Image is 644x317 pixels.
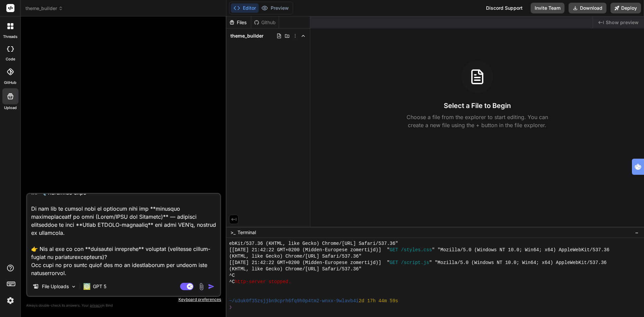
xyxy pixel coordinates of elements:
[208,283,215,290] img: icon
[229,260,390,266] span: [[DATE] 21:42:22 GMT+0200 (Midden-Europese zomertijd)] "
[25,5,63,12] span: theme_builder
[259,3,291,13] button: Preview
[230,229,235,236] span: >_
[231,3,259,13] button: Editor
[444,101,511,110] h3: Select a File to Begin
[569,3,606,13] button: Download
[226,19,251,26] div: Files
[3,34,17,40] label: threads
[390,260,398,266] span: GET
[5,295,16,306] img: settings
[229,279,235,285] span: ^C
[610,3,641,13] button: Deploy
[229,266,362,272] span: (KHTML, like Gecko) Chrome/[URL] Safari/537.36"
[229,298,359,304] span: ~/u3uk0f35zsjjbn9cprh6fq9h0p4tm2-wnxx-9wlavb4i
[229,241,398,247] span: ebKit/537.36 (KHTML, like Gecko) Chrome/[URL] Safari/537.36"
[229,247,390,253] span: [[DATE] 21:42:22 GMT+0200 (Midden-Europese zomertijd)] "
[42,283,69,290] p: File Uploads
[390,247,398,253] span: GET
[198,283,205,290] img: attachment
[606,19,639,26] span: Show preview
[84,283,90,290] img: GPT 5
[531,3,565,13] button: Invite Team
[251,19,279,26] div: Github
[402,113,552,129] p: Choose a file from the explorer to start editing. You can create a new file using the + button in...
[429,260,606,266] span: " "Mozilla/5.0 (Windows NT 10.0; Win64; x64) AppleWebKit/537.36
[6,56,15,62] label: code
[634,227,640,238] button: −
[237,229,256,236] span: Terminal
[635,229,639,236] span: −
[401,247,432,253] span: /styles.css
[229,272,235,279] span: ^C
[432,247,609,253] span: " "Mozilla/5.0 (Windows NT 10.0; Win64; x64) AppleWebKit/537.36
[26,302,221,309] p: Always double-check its answers. Your in Bind
[27,194,220,277] textarea: loremi d sitame conse adi elit sedd: "Eiusmod 👌 — te inci utla etdoloremagn al enimadmi veni qui ...
[401,260,429,266] span: /script.js
[26,297,221,302] p: Keyboard preferences
[4,80,16,86] label: GitHub
[4,105,17,111] label: Upload
[235,279,291,285] span: http-server stopped.
[229,253,362,260] span: (KHTML, like Gecko) Chrome/[URL] Safari/537.36"
[93,283,106,290] p: GPT 5
[359,298,398,304] span: 2d 17h 44m 59s
[71,284,76,289] img: Pick Models
[230,33,264,39] span: theme_builder
[90,303,102,307] span: privacy
[482,3,527,13] div: Discord Support
[229,304,232,311] span: ❯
